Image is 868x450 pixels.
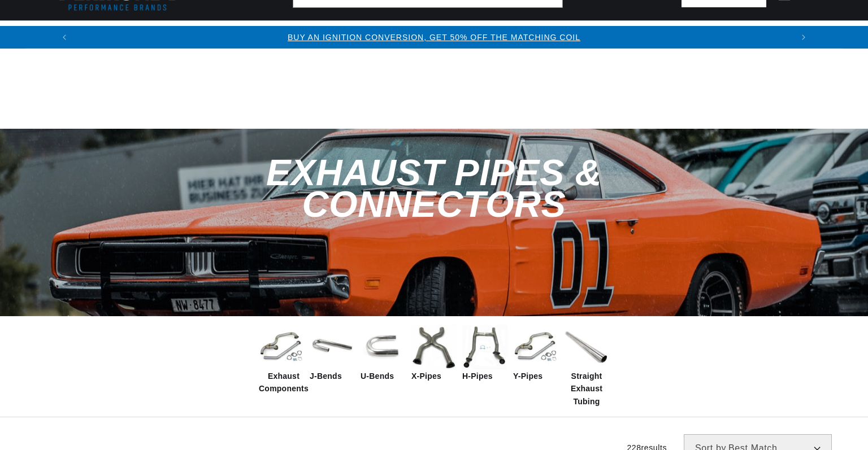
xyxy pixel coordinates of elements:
[513,325,558,370] img: Y-Pipes
[462,370,493,382] span: H-Pipes
[310,325,355,370] img: J-Bends
[792,26,815,49] button: Translation missing: en.sections.announcements.next_announcement
[25,26,843,49] slideshow-component: Translation missing: en.sections.announcements.announcement_bar
[175,21,300,47] summary: Coils & Distributors
[76,31,792,43] div: Announcement
[259,325,304,370] img: Exhaust Components
[462,325,507,382] a: H-Pipes H-Pipes
[496,21,581,47] summary: Engine Swaps
[462,325,507,370] img: H-Pipes
[361,370,394,382] span: U-Bends
[693,21,800,47] summary: Spark Plug Wires
[288,33,580,42] a: BUY AN IGNITION CONVERSION, GET 50% OFF THE MATCHING COIL
[259,325,304,395] a: Exhaust Components Exhaust Components
[564,325,609,408] a: Straight Exhaust Tubing Straight Exhaust Tubing
[513,370,542,382] span: Y-Pipes
[361,325,406,370] img: U-Bends
[259,370,309,395] span: Exhaust Components
[564,325,609,370] img: Straight Exhaust Tubing
[564,370,609,408] span: Straight Exhaust Tubing
[411,370,441,382] span: X-Pipes
[300,21,496,47] summary: Headers, Exhausts & Components
[411,325,457,370] img: X-Pipes
[53,26,76,49] button: Translation missing: en.sections.announcements.previous_announcement
[53,21,175,47] summary: Ignition Conversions
[581,21,693,47] summary: Battery Products
[310,370,342,382] span: J-Bends
[76,31,792,43] div: 1 of 3
[361,325,406,382] a: U-Bends U-Bends
[411,325,457,382] a: X-Pipes X-Pipes
[513,325,558,382] a: Y-Pipes Y-Pipes
[266,152,602,224] span: Exhaust Pipes & Connectors
[310,325,355,382] a: J-Bends J-Bends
